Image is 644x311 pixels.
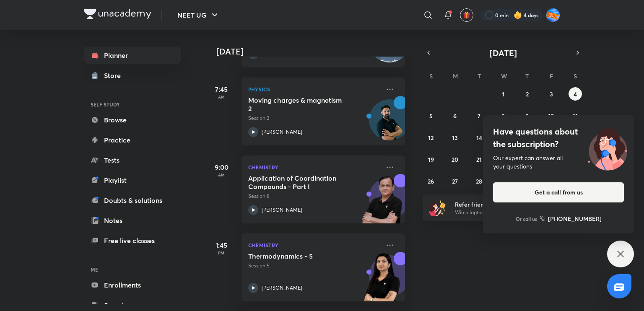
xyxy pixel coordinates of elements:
[428,177,434,185] abbr: October 26, 2025
[172,7,225,23] button: NEET UG
[460,8,473,22] button: avatar
[540,214,602,223] a: [PHONE_NUMBER]
[248,174,353,191] h5: Application of Coordination Compounds - Part I
[520,87,534,101] button: October 2, 2025
[216,47,413,57] h4: [DATE]
[429,112,433,120] abbr: October 5, 2025
[476,155,482,163] abbr: October 21, 2025
[452,134,458,142] abbr: October 13, 2025
[369,104,410,144] img: Avatar
[546,8,560,22] img: Adithya MA
[205,162,238,172] h5: 9:00
[502,90,504,98] abbr: October 1, 2025
[205,84,238,94] h5: 7:45
[448,131,462,144] button: October 13, 2025
[84,277,181,293] a: Enrollments
[428,155,434,163] abbr: October 19, 2025
[448,153,462,166] button: October 20, 2025
[262,128,302,136] p: [PERSON_NAME]
[428,134,434,142] abbr: October 12, 2025
[248,96,353,113] h5: Moving charges & magnetism 2
[424,174,438,188] button: October 26, 2025
[493,182,624,202] button: Get a call from us
[84,212,181,229] a: Notes
[581,125,634,171] img: ttu_illustration_new.svg
[262,284,302,292] p: [PERSON_NAME]
[548,214,602,223] h6: [PHONE_NUMBER]
[496,109,510,122] button: October 8, 2025
[84,67,181,84] a: Store
[448,109,462,122] button: October 6, 2025
[424,153,438,166] button: October 19, 2025
[569,109,582,122] button: October 11, 2025
[84,111,181,128] a: Browse
[84,192,181,209] a: Doubts & solutions
[545,109,558,122] button: October 10, 2025
[84,9,151,19] img: Company Logo
[104,70,126,80] div: Store
[84,152,181,168] a: Tests
[493,125,624,150] h4: Have questions about the subscription?
[248,162,380,172] p: Chemistry
[424,131,438,144] button: October 12, 2025
[545,87,558,101] button: October 3, 2025
[569,87,582,101] button: October 4, 2025
[84,172,181,189] a: Playlist
[248,84,380,94] p: Physics
[84,47,181,64] a: Planner
[478,72,481,80] abbr: Tuesday
[248,192,380,200] p: Session 8
[525,72,529,80] abbr: Thursday
[248,114,380,122] p: Session 2
[262,206,302,214] p: [PERSON_NAME]
[448,174,462,188] button: October 27, 2025
[452,155,458,163] abbr: October 20, 2025
[205,172,238,177] p: AM
[84,97,181,111] h6: SELF STUDY
[84,232,181,249] a: Free live classes
[550,90,553,98] abbr: October 3, 2025
[493,154,624,171] div: Our expert can answer all your questions
[205,94,238,99] p: AM
[501,112,505,120] abbr: October 8, 2025
[434,47,572,59] button: [DATE]
[516,215,537,223] p: Or call us
[574,90,577,98] abbr: October 4, 2025
[525,112,529,120] abbr: October 9, 2025
[455,200,558,209] h6: Refer friends
[476,134,482,142] abbr: October 14, 2025
[452,177,458,185] abbr: October 27, 2025
[520,109,534,122] button: October 9, 2025
[473,109,486,122] button: October 7, 2025
[84,262,181,277] h6: ME
[473,131,486,144] button: October 14, 2025
[574,72,577,80] abbr: Saturday
[429,200,446,216] img: referral
[473,153,486,166] button: October 21, 2025
[473,174,486,188] button: October 28, 2025
[84,9,151,21] a: Company Logo
[501,72,507,80] abbr: Wednesday
[526,90,529,98] abbr: October 2, 2025
[248,252,353,260] h5: Thermodynamics - 5
[478,112,480,120] abbr: October 7, 2025
[359,174,405,232] img: unacademy
[476,177,482,185] abbr: October 28, 2025
[548,112,554,120] abbr: October 10, 2025
[359,252,405,310] img: unacademy
[514,11,522,19] img: streak
[453,72,458,80] abbr: Monday
[550,72,553,80] abbr: Friday
[248,262,380,270] p: Session 5
[248,240,380,250] p: Chemistry
[429,72,433,80] abbr: Sunday
[573,112,578,120] abbr: October 11, 2025
[490,47,517,59] span: [DATE]
[455,209,558,216] p: Win a laptop, vouchers & more
[205,240,238,250] h5: 1:45
[463,11,470,19] img: avatar
[424,109,438,122] button: October 5, 2025
[453,112,457,120] abbr: October 6, 2025
[496,87,510,101] button: October 1, 2025
[205,250,238,255] p: PM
